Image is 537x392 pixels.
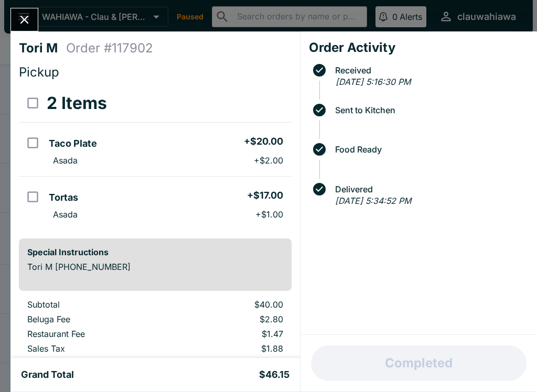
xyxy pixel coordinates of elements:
h5: Taco Plate [49,137,97,150]
p: Restaurant Fee [27,329,163,339]
h5: Grand Total [21,368,74,381]
span: Sent to Kitchen [330,105,529,115]
h3: 2 Items [47,93,107,114]
p: Asada [53,155,78,166]
button: Close [11,8,38,31]
p: Subtotal [27,299,163,310]
p: Beluga Fee [27,314,163,324]
span: Received [330,66,529,75]
h5: + $20.00 [244,135,283,148]
p: $1.47 [180,329,283,339]
h4: Order # 117902 [66,40,153,56]
h5: + $17.00 [247,189,283,202]
p: $2.80 [180,314,283,324]
table: orders table [19,299,292,358]
p: Asada [53,209,78,220]
table: orders table [19,84,292,230]
h6: Special Instructions [27,247,283,257]
h4: Tori M [19,40,66,56]
p: + $2.00 [254,155,283,166]
span: Delivered [330,184,529,194]
span: Pickup [19,64,59,80]
em: [DATE] 5:16:30 PM [336,77,411,87]
h4: Order Activity [309,40,529,56]
h5: $46.15 [259,368,289,381]
p: Tori M [PHONE_NUMBER] [27,262,283,272]
em: [DATE] 5:34:52 PM [335,195,411,206]
p: Sales Tax [27,343,163,354]
span: Food Ready [330,145,529,154]
p: $40.00 [180,299,283,310]
p: $1.88 [180,343,283,354]
p: + $1.00 [255,209,283,220]
h5: Tortas [49,191,78,204]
